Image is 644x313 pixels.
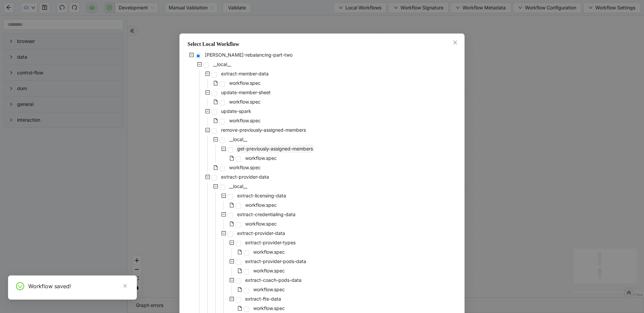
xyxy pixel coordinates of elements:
span: close [123,284,127,288]
span: __local__ [213,61,231,67]
button: Close [451,39,459,47]
span: minus-square [205,109,210,114]
span: file [229,203,234,207]
span: extract-fte-data [245,296,281,302]
span: workflow.spec [229,80,261,86]
span: extract-credentialing-data [236,210,297,218]
span: remove-previously-assigned-members [221,127,306,133]
span: update-member-sheet [221,89,271,95]
span: file [237,287,242,292]
div: Workflow saved! [28,282,129,290]
span: smile [16,282,24,290]
span: workflow.spec [244,154,278,162]
span: workflow.spec [253,287,285,292]
span: workflow.spec [253,268,285,273]
span: extract-provider-data [236,229,286,237]
span: workflow.spec [252,267,286,275]
span: extract-coach-pods-data [244,276,303,284]
span: workflow.spec [245,202,277,208]
span: workflow.spec [229,99,261,105]
span: update-spark [220,107,253,115]
span: minus-square [213,137,218,142]
div: Select Local Workflow [187,40,457,48]
span: update-member-sheet [220,88,272,97]
span: extract-member-data [221,71,269,76]
span: workflow.spec [229,118,261,123]
span: extract-member-data [220,70,270,78]
span: extract-licensing-data [237,193,286,198]
span: minus-square [213,184,218,189]
span: extract-provider-pods-data [245,258,306,264]
span: file [229,222,234,226]
span: extract-licensing-data [236,192,287,200]
span: __local__ [212,60,232,68]
span: get-previously-assigned-members [237,146,313,151]
span: minus-square [205,128,210,132]
span: minus-square [205,71,210,76]
span: file [229,156,234,161]
span: get-previously-assigned-members [236,145,314,153]
span: __local__ [228,135,249,143]
span: workflow.spec [252,304,286,312]
span: virta-rebalancing-part-two [204,51,294,59]
span: __local__ [228,182,249,190]
span: minus-square [221,212,226,217]
span: extract-provider-data [221,174,269,180]
span: minus-square [205,175,210,179]
span: minus-square [229,259,234,264]
span: workflow.spec [244,220,278,228]
span: extract-provider-types [245,240,296,245]
span: file [213,81,218,85]
span: workflow.spec [228,79,262,87]
span: extract-provider-types [244,239,297,247]
span: extract-fte-data [244,295,282,303]
span: workflow.spec [244,201,278,209]
span: workflow.spec [228,117,262,125]
span: file [237,250,242,254]
span: remove-previously-assigned-members [220,126,307,134]
span: __local__ [229,136,247,142]
span: workflow.spec [252,248,286,256]
span: minus-square [229,278,234,283]
span: workflow.spec [228,98,262,106]
span: minus-square [221,193,226,198]
span: minus-square [229,297,234,301]
span: file [213,118,218,123]
span: minus-square [197,62,202,67]
span: file [237,306,242,311]
span: workflow.spec [228,164,262,172]
span: workflow.spec [252,286,286,294]
span: minus-square [189,53,194,57]
span: __local__ [229,183,247,189]
span: extract-credentialing-data [237,211,296,217]
span: close [452,40,458,45]
span: extract-provider-data [237,230,285,236]
span: extract-coach-pods-data [245,277,302,283]
span: update-spark [221,108,251,114]
span: minus-square [205,90,210,95]
span: workflow.spec [253,305,285,311]
span: workflow.spec [245,155,277,161]
span: extract-provider-data [220,173,270,181]
span: workflow.spec [245,221,277,227]
span: file [213,100,218,104]
span: minus-square [221,146,226,151]
span: minus-square [221,231,226,236]
span: [PERSON_NAME]-rebalancing-part-two [205,52,292,58]
span: minus-square [229,240,234,245]
span: workflow.spec [253,249,285,255]
span: workflow.spec [229,165,261,170]
span: extract-provider-pods-data [244,257,308,265]
span: file [213,165,218,170]
span: file [237,268,242,273]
